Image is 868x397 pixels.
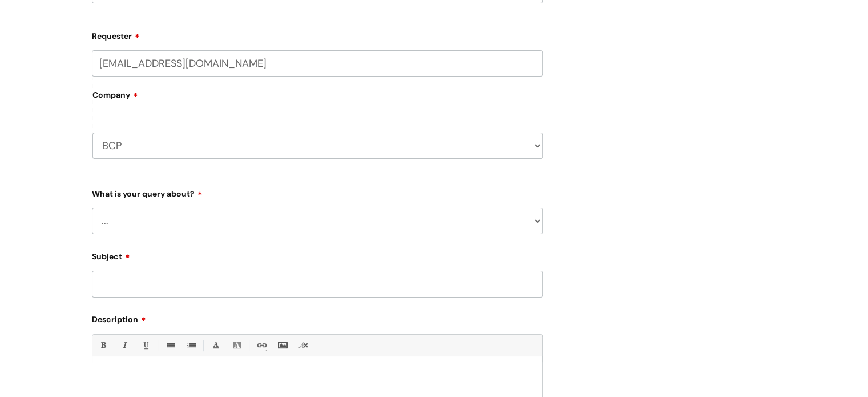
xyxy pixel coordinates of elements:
a: Bold (Ctrl-B) [96,338,110,352]
a: Font Color [208,338,223,352]
a: Remove formatting (Ctrl-\) [296,338,310,352]
a: • Unordered List (Ctrl-Shift-7) [163,338,177,352]
label: What is your query about? [92,185,543,199]
a: Back Color [229,338,244,352]
a: Italic (Ctrl-I) [117,338,131,352]
label: Subject [92,248,543,262]
a: Link [254,338,268,352]
input: Email [92,50,543,77]
a: 1. Ordered List (Ctrl-Shift-8) [184,338,198,352]
a: Underline(Ctrl-U) [138,338,152,352]
a: Insert Image... [275,338,289,352]
label: Requester [92,27,543,41]
label: Company [92,86,543,112]
label: Description [92,311,543,324]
